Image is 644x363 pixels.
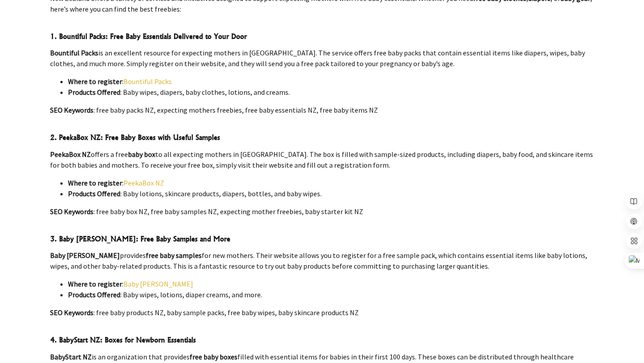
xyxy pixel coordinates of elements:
li: : Baby wipes, lotions, diaper creams, and more. [68,289,594,300]
li: : [68,279,594,289]
strong: Baby [PERSON_NAME] [50,251,120,260]
a: Baby [PERSON_NAME] [123,279,193,288]
strong: Where to register [68,77,122,86]
li: : Baby wipes, diapers, baby clothes, lotions, and creams. [68,87,594,97]
strong: 3. Baby [PERSON_NAME]: Free Baby Samples and More [50,234,230,243]
a: Bountiful Packs [123,77,172,86]
li: : [68,177,594,188]
p: : free baby packs NZ, expecting mothers freebies, free baby essentials NZ, free baby items NZ [50,105,594,115]
p: is an excellent resource for expecting mothers in [GEOGRAPHIC_DATA]. The service offers free baby... [50,47,594,69]
a: PeekaBox NZ [123,178,164,187]
strong: Where to register [68,279,122,288]
strong: Where to register [68,178,122,187]
p: : free baby products NZ, baby sample packs, free baby wipes, baby skincare products NZ [50,307,594,318]
strong: SEO Keywords [50,308,93,317]
strong: baby box [128,150,155,159]
strong: Products Offered [68,290,120,299]
strong: Bountiful Packs [50,48,98,57]
li: : Baby lotions, skincare products, diapers, bottles, and baby wipes. [68,188,594,199]
strong: 2. PeekaBox NZ: Free Baby Boxes with Useful Samples [50,133,220,142]
strong: 1. Bountiful Packs: Free Baby Essentials Delivered to Your Door [50,32,247,41]
p: provides for new mothers. Their website allows you to register for a free sample pack, which cont... [50,250,594,271]
strong: SEO Keywords [50,106,93,114]
strong: SEO Keywords [50,207,93,216]
strong: 4. BabyStart NZ: Boxes for Newborn Essentials [50,335,196,344]
li: : [68,76,594,87]
strong: BabyStart NZ [50,352,92,361]
p: offers a free to all expecting mothers in [GEOGRAPHIC_DATA]. The box is filled with sample-sized ... [50,149,594,170]
strong: Products Offered [68,189,120,198]
strong: free baby samples [146,251,202,260]
strong: free baby boxes [190,352,237,361]
strong: PeekaBox NZ [50,150,91,159]
strong: Products Offered [68,88,120,97]
p: : free baby box NZ, free baby samples NZ, expecting mother freebies, baby starter kit NZ [50,206,594,217]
